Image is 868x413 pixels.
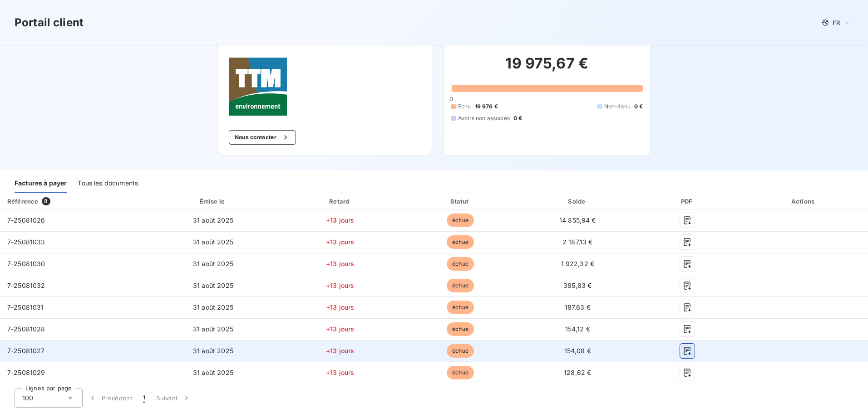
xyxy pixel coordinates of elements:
[562,238,593,246] span: 2 187,13 €
[403,197,518,206] div: Statut
[458,102,471,111] span: Échu
[193,369,233,376] span: 31 août 2025
[458,114,510,122] span: Avoirs non associés
[193,347,233,355] span: 31 août 2025
[7,216,45,224] span: 7-25081026
[7,282,45,289] span: 7-25081032
[637,197,738,206] div: PDF
[326,216,354,224] span: +13 jours
[281,197,399,206] div: Retard
[326,303,354,311] span: +13 jours
[447,366,474,379] span: échue
[475,102,498,111] span: 19 976 €
[7,198,38,205] div: Référence
[447,344,474,358] span: échue
[634,102,643,111] span: 0 €
[15,15,84,31] h3: Portail client
[138,389,151,408] button: 1
[447,322,474,336] span: échue
[326,369,354,376] span: +13 jours
[7,303,44,311] span: 7-25081031
[7,260,45,267] span: 7-25081030
[741,197,866,206] div: Actions
[229,130,296,145] button: Nous contacter
[447,301,474,314] span: échue
[561,260,595,267] span: 1 922,32 €
[522,197,634,206] div: Solde
[565,325,590,333] span: 154,12 €
[565,303,591,311] span: 187,63 €
[563,282,592,289] span: 385,83 €
[22,394,33,403] span: 100
[193,216,233,224] span: 31 août 2025
[151,389,197,408] button: Suivant
[15,174,67,193] div: Factures à payer
[513,114,522,122] span: 0 €
[193,282,233,289] span: 31 août 2025
[326,282,354,289] span: +13 jours
[229,58,287,116] img: Company logo
[559,216,596,224] span: 14 855,94 €
[833,19,840,26] span: FR
[42,197,50,205] span: 8
[447,257,474,271] span: échue
[193,238,233,246] span: 31 août 2025
[7,325,45,333] span: 7-25081028
[604,102,631,111] span: Non-échu
[149,197,278,206] div: Émise le
[7,369,45,376] span: 7-25081029
[326,347,354,355] span: +13 jours
[447,279,474,292] span: échue
[78,174,138,193] div: Tous les documents
[83,389,138,408] button: Précédent
[7,347,45,355] span: 7-25081027
[193,260,233,267] span: 31 août 2025
[564,369,591,376] span: 128,62 €
[326,260,354,267] span: +13 jours
[143,394,145,403] span: 1
[193,303,233,311] span: 31 août 2025
[447,235,474,249] span: échue
[326,238,354,246] span: +13 jours
[447,214,474,227] span: échue
[451,54,643,82] h2: 19 975,67 €
[326,325,354,333] span: +13 jours
[7,238,45,246] span: 7-25081033
[449,95,453,102] span: 0
[193,325,233,333] span: 31 août 2025
[564,347,591,355] span: 154,08 €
